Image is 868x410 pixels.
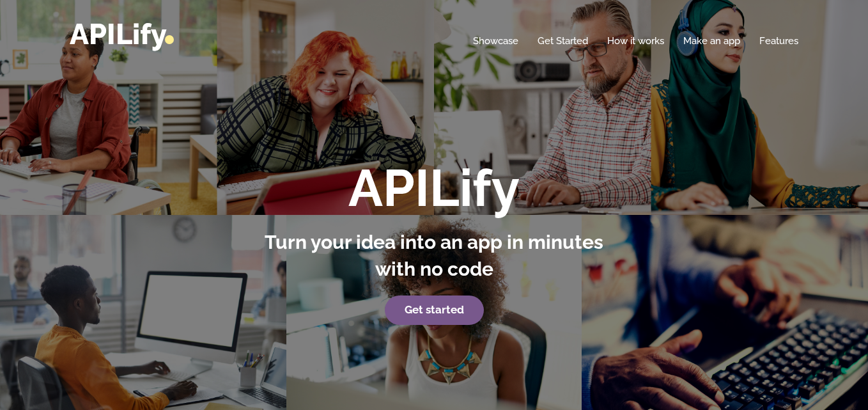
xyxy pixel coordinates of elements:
[683,35,740,47] a: Make an app
[607,35,664,47] a: How it works
[70,17,174,51] a: APILify
[405,303,464,316] strong: Get started
[265,231,603,280] strong: Turn your idea into an app in minutes with no code
[538,35,588,47] a: Get Started
[759,35,798,47] a: Features
[473,35,518,47] a: Showcase
[348,158,520,218] strong: APILify
[385,296,484,325] a: Get started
